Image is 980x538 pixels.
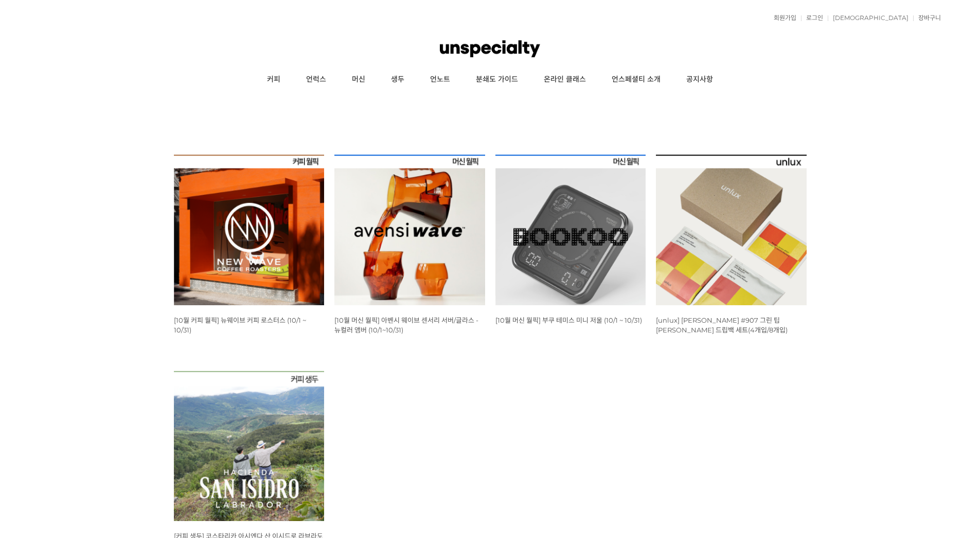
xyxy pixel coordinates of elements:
a: [unlux] [PERSON_NAME] #907 그린 팁 [PERSON_NAME] 드립백 세트(4개입/8개입) [656,316,788,334]
a: [DEMOGRAPHIC_DATA] [828,15,908,21]
a: [10월 머신 월픽] 아벤시 웨이브 센서리 서버/글라스 - 뉴컬러 앰버 (10/1~10/31) [334,316,478,334]
a: 온라인 클래스 [531,67,599,92]
a: 머신 [339,67,378,92]
a: 언럭스 [293,67,339,92]
a: [10월 커피 월픽] 뉴웨이브 커피 로스터스 (10/1 ~ 10/31) [174,316,306,334]
a: 언스페셜티 소개 [599,67,673,92]
a: 장바구니 [913,15,941,21]
img: 코스타리카 아시엔다 산 이시드로 라브라도르 [174,371,325,522]
img: [10월 머신 월픽] 아벤시 웨이브 센서리 서버/글라스 - 뉴컬러 앰버 (10/1~10/31) [334,155,485,305]
a: 회원가입 [769,15,796,21]
a: 언노트 [417,67,463,92]
a: 공지사항 [673,67,726,92]
img: 언스페셜티 몰 [440,33,540,64]
img: [10월 커피 월픽] 뉴웨이브 커피 로스터스 (10/1 ~ 10/31) [174,155,325,305]
a: [10월 머신 월픽] 부쿠 테미스 미니 저울 (10/1 ~ 10/31) [495,316,642,324]
img: [unlux] 파나마 잰슨 #907 그린 팁 게이샤 워시드 드립백 세트(4개입/8개입) [656,155,807,305]
a: 로그인 [801,15,823,21]
a: 커피 [254,67,293,92]
img: [10월 머신 월픽] 부쿠 테미스 미니 저울 (10/1 ~ 10/31) [495,155,646,305]
a: 분쇄도 가이드 [463,67,531,92]
a: 생두 [378,67,417,92]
